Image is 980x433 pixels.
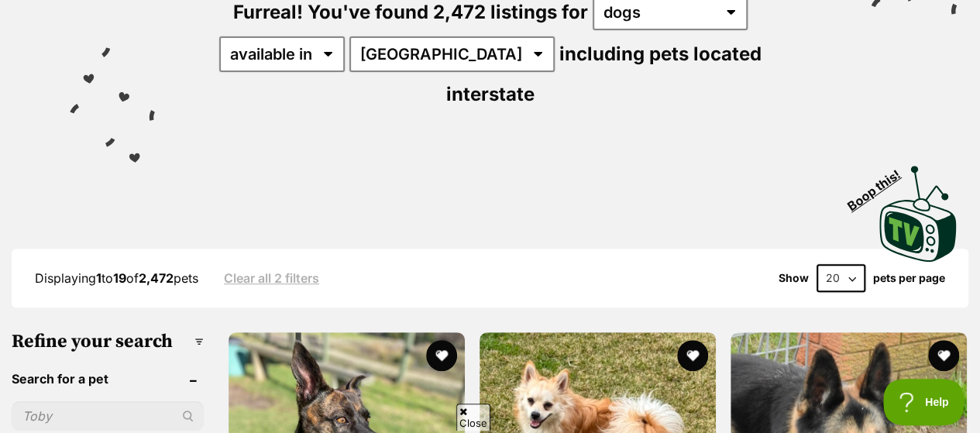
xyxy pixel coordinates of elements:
button: favourite [677,340,708,371]
span: Displaying to of pets [35,270,198,286]
h3: Refine your search [12,331,204,352]
label: pets per page [873,272,945,284]
strong: 2,472 [139,270,174,286]
button: favourite [928,340,959,371]
span: including pets located interstate [446,43,762,105]
button: favourite [426,340,457,371]
strong: 1 [96,270,101,286]
strong: 19 [113,270,126,286]
span: Close [456,404,490,431]
span: Boop this! [844,157,916,213]
img: PetRescue TV logo [879,166,957,262]
iframe: Help Scout Beacon - Open [883,379,965,425]
span: Furreal! You've found 2,472 listings for [233,1,588,23]
a: Boop this! [879,152,957,265]
a: Clear all 2 filters [224,271,319,285]
span: Show [779,272,809,284]
input: Toby [12,401,204,431]
header: Search for a pet [12,372,204,386]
